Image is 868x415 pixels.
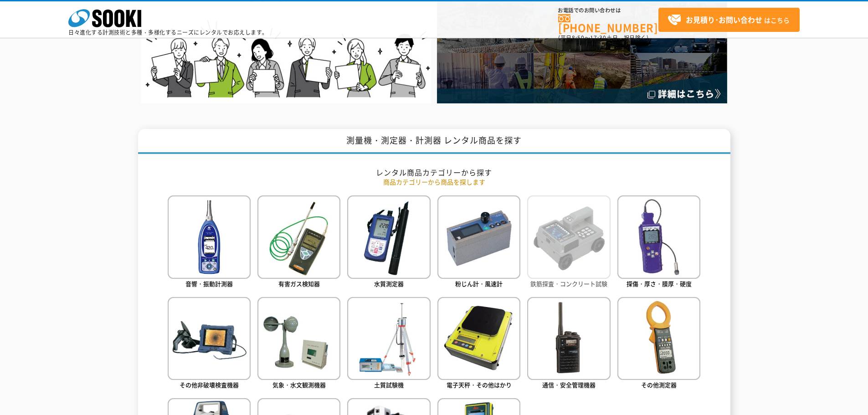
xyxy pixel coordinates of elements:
img: 通信・安全管理機器 [527,297,610,380]
span: お電話でのお問い合わせは [558,8,658,13]
a: 土質試験機 [347,297,430,391]
img: 探傷・厚さ・膜厚・硬度 [617,195,700,278]
p: 商品カテゴリーから商品を探します [168,177,701,187]
h1: 測量機・測定器・計測器 レンタル商品を探す [138,129,730,154]
a: 気象・水文観測機器 [257,297,340,391]
span: 鉄筋探査・コンクリート試験 [530,279,607,288]
span: 8:50 [572,34,585,42]
img: 土質試験機 [347,297,430,380]
span: 有害ガス検知器 [278,279,320,288]
span: はこちら [668,13,790,27]
a: その他測定器 [617,297,700,391]
img: 有害ガス検知器 [257,195,340,278]
img: 電子天秤・その他はかり [437,297,520,380]
img: 粉じん計・風速計 [437,195,520,278]
img: 鉄筋探査・コンクリート試験 [527,195,610,278]
span: その他測定器 [641,380,677,389]
a: 有害ガス検知器 [257,195,340,290]
span: 音響・振動計測器 [185,279,233,288]
span: 17:30 [590,34,606,42]
a: 水質測定器 [347,195,430,290]
img: 気象・水文観測機器 [257,297,340,380]
strong: お見積り･お問い合わせ [686,14,762,25]
img: その他非破壊検査機器 [168,297,251,380]
span: 気象・水文観測機器 [272,380,326,389]
a: 粉じん計・風速計 [437,195,520,290]
a: 電子天秤・その他はかり [437,297,520,391]
a: [PHONE_NUMBER] [558,14,658,33]
img: 音響・振動計測器 [168,195,251,278]
span: その他非破壊検査機器 [180,380,239,389]
img: 水質測定器 [347,195,430,278]
a: 通信・安全管理機器 [527,297,610,391]
span: 通信・安全管理機器 [542,380,596,389]
span: (平日 ～ 土日、祝日除く) [558,34,648,42]
img: その他測定器 [617,297,700,380]
span: 探傷・厚さ・膜厚・硬度 [627,279,692,288]
p: 日々進化する計測技術と多種・多様化するニーズにレンタルでお応えします。 [68,30,268,35]
a: 音響・振動計測器 [168,195,251,290]
a: 鉄筋探査・コンクリート試験 [527,195,610,290]
a: 探傷・厚さ・膜厚・硬度 [617,195,700,290]
a: お見積り･お問い合わせはこちら [658,8,800,32]
a: その他非破壊検査機器 [168,297,251,391]
span: 水質測定器 [374,279,404,288]
span: 粉じん計・風速計 [455,279,503,288]
span: 土質試験機 [374,380,404,389]
span: 電子天秤・その他はかり [447,380,512,389]
h2: レンタル商品カテゴリーから探す [168,168,701,177]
